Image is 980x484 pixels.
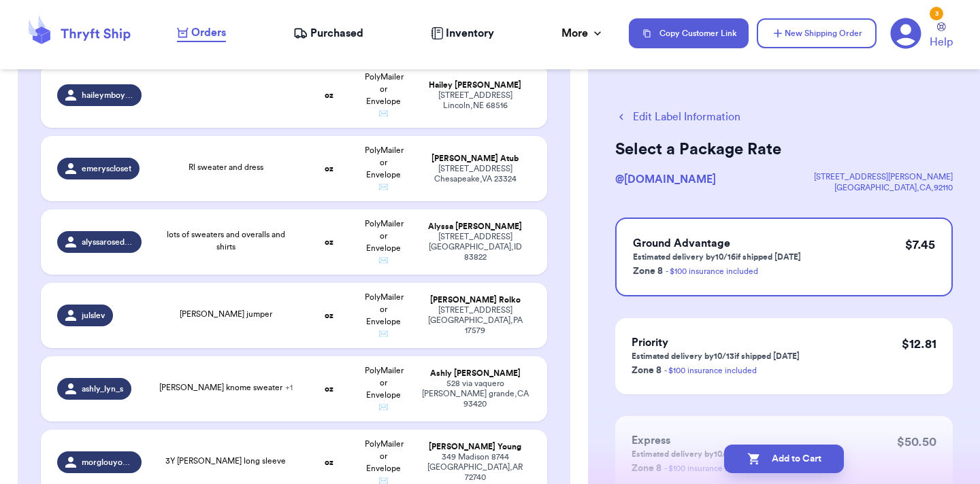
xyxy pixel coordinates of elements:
div: [STREET_ADDRESS] [GEOGRAPHIC_DATA] , PA 17579 [419,305,531,336]
span: 3Y [PERSON_NAME] long sleeve [165,457,286,465]
button: Copy Customer Link [629,18,749,48]
div: More [561,25,604,41]
span: haileymboysen [82,90,133,101]
div: [PERSON_NAME] Atub [419,154,531,164]
span: PolyMailer or Envelope ✉️ [365,366,404,411]
strong: oz [325,91,333,99]
span: [PERSON_NAME] knome sweater [159,383,293,392]
span: [PERSON_NAME] jumper [180,310,272,318]
span: Purchased [310,25,363,41]
div: [PERSON_NAME] Young [419,442,531,452]
h2: Select a Package Rate [615,139,953,160]
a: - $100 insurance included [664,366,757,375]
span: @ [DOMAIN_NAME] [615,174,716,185]
div: [STREET_ADDRESS][PERSON_NAME] [814,171,953,182]
p: $ 12.81 [902,334,936,353]
span: Orders [191,24,226,41]
strong: oz [325,458,333,466]
a: - $100 insurance included [666,267,758,275]
span: Help [930,34,953,50]
span: Ground Advantage [633,238,730,249]
div: 349 Madison 8744 [GEOGRAPHIC_DATA] , AR 72740 [419,452,531,483]
div: [STREET_ADDRESS] Chesapeake , VA 23324 [419,164,531,184]
span: PolyMailer or Envelope ✉️ [365,220,404,264]
span: PolyMailer or Envelope ✉️ [365,73,404,118]
button: New Shipping Order [757,18,877,48]
strong: oz [325,385,333,393]
a: Inventory [431,25,494,41]
p: Estimated delivery by 10/13 if shipped [DATE] [632,351,800,362]
span: Zone 8 [632,366,661,375]
span: + 1 [285,383,293,392]
span: emeryscloset [82,163,131,174]
div: 528 via vaquero [PERSON_NAME] grande , CA 93420 [419,379,531,409]
div: Ashly [PERSON_NAME] [419,368,531,379]
p: $ 50.50 [897,432,936,451]
div: [STREET_ADDRESS] Lincoln , NE 68516 [419,90,531,111]
a: Help [930,22,953,50]
span: julslev [82,310,105,321]
span: Zone 8 [633,266,663,276]
div: [GEOGRAPHIC_DATA] , CA , 92110 [814,182,953,193]
button: Edit Label Information [615,109,740,125]
div: [PERSON_NAME] Rolko [419,295,531,305]
span: morglouyoung [82,457,133,468]
strong: oz [325,165,333,173]
span: PolyMailer or Envelope ✉️ [365,146,404,191]
strong: oz [325,311,333,319]
span: PolyMailer or Envelope ✉️ [365,293,404,338]
span: Priority [632,337,668,348]
span: lots of sweaters and overalls and shirts [167,230,285,251]
a: Orders [177,24,226,42]
span: Inventory [446,25,494,41]
span: Rl sweater and dress [189,163,263,171]
span: ashly_lyn_s [82,383,123,394]
p: Estimated delivery by 10/16 if shipped [DATE] [633,252,801,262]
p: $ 7.45 [905,235,935,254]
div: Hailey [PERSON_NAME] [419,80,531,90]
div: Alyssa [PERSON_NAME] [419,222,531,232]
a: Purchased [293,25,363,41]
span: alyssarosedunn [82,237,133,247]
div: [STREET_ADDRESS] [GEOGRAPHIC_DATA] , ID 83822 [419,232,531,262]
a: 3 [890,18,921,49]
button: Add to Cart [724,445,844,473]
strong: oz [325,238,333,246]
div: 3 [930,7,943,20]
